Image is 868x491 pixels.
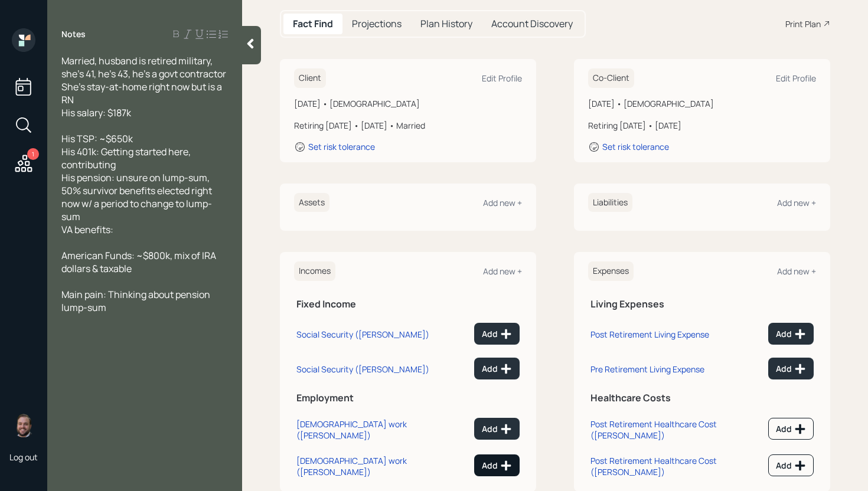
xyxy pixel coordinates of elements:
[602,141,669,152] div: Set risk tolerance
[590,392,814,404] h5: Healthcare Costs
[588,261,634,281] h6: Expenses
[768,323,814,345] button: Add
[12,414,35,437] img: james-distasi-headshot.png
[296,392,520,404] h5: Employment
[768,418,814,440] button: Add
[352,18,402,30] h5: Projections
[308,141,375,152] div: Set risk tolerance
[483,197,522,208] div: Add new +
[294,97,522,110] div: [DATE] • [DEMOGRAPHIC_DATA]
[294,193,329,212] h6: Assets
[294,119,522,132] div: Retiring [DATE] • [DATE] • Married
[482,460,512,472] div: Add
[590,364,704,375] div: Pre Retirement Living Expense
[776,328,806,340] div: Add
[27,148,39,160] div: 1
[785,18,821,30] div: Print Plan
[776,73,816,84] div: Edit Profile
[61,249,218,275] span: American Funds: ~$800k, mix of IRA dollars & taxable
[296,299,520,310] h5: Fixed Income
[768,358,814,379] button: Add
[293,18,333,30] h5: Fact Find
[482,73,522,84] div: Edit Profile
[588,119,816,132] div: Retiring [DATE] • [DATE]
[777,266,816,277] div: Add new +
[9,451,38,463] div: Log out
[474,418,520,440] button: Add
[590,329,709,340] div: Post Retirement Living Expense
[61,54,226,119] span: Married, husband is retired military, she's 41, he's 43, he's a govt contractor She's stay-at-hom...
[474,358,520,379] button: Add
[776,363,806,375] div: Add
[590,455,763,477] div: Post Retirement Healthcare Cost ([PERSON_NAME])
[776,460,806,472] div: Add
[590,418,763,441] div: Post Retirement Healthcare Cost ([PERSON_NAME])
[777,197,816,208] div: Add new +
[588,68,634,88] h6: Co-Client
[482,328,512,340] div: Add
[296,364,429,375] div: Social Security ([PERSON_NAME])
[588,97,816,110] div: [DATE] • [DEMOGRAPHIC_DATA]
[296,455,469,477] div: [DEMOGRAPHIC_DATA] work ([PERSON_NAME])
[296,418,469,441] div: [DEMOGRAPHIC_DATA] work ([PERSON_NAME])
[483,266,522,277] div: Add new +
[590,299,814,310] h5: Living Expenses
[768,454,814,476] button: Add
[474,454,520,476] button: Add
[420,18,472,30] h5: Plan History
[474,323,520,345] button: Add
[588,193,632,212] h6: Liabilities
[61,132,214,236] span: His TSP: ~$650k His 401k: Getting started here, contributing His pension: unsure on lump-sum, 50%...
[61,28,86,40] label: Notes
[61,288,212,314] span: Main pain: Thinking about pension lump-sum
[482,423,512,435] div: Add
[482,363,512,375] div: Add
[294,68,326,88] h6: Client
[296,329,429,340] div: Social Security ([PERSON_NAME])
[294,261,335,281] h6: Incomes
[776,423,806,435] div: Add
[491,18,573,30] h5: Account Discovery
